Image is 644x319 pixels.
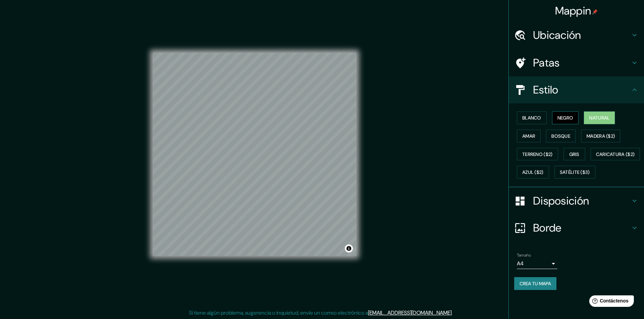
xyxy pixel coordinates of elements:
font: Natural [589,115,610,121]
button: Azul ($2) [517,166,549,179]
button: Negro [552,111,579,124]
font: Ubicación [533,28,581,42]
button: Madera ($2) [581,130,620,142]
button: Natural [584,111,615,124]
font: Caricatura ($2) [596,151,635,157]
div: Ubicación [509,22,644,49]
button: Satélite ($3) [554,166,595,179]
button: Crea tu mapa [514,277,556,290]
button: Gris [564,148,585,161]
font: Borde [533,221,562,235]
font: Blanco [522,115,541,121]
font: A4 [517,260,524,267]
a: [EMAIL_ADDRESS][DOMAIN_NAME] [368,309,452,316]
font: Bosque [551,133,570,139]
font: . [454,309,455,316]
div: Borde [509,214,644,241]
div: Estilo [509,76,644,103]
img: pin-icon.png [592,9,598,15]
button: Amar [517,130,541,142]
button: Blanco [517,111,547,124]
font: Estilo [533,83,558,97]
div: Patas [509,49,644,76]
font: Tamaño [517,252,531,258]
font: Satélite ($3) [560,169,590,176]
div: Disposición [509,187,644,214]
font: Si tiene algún problema, sugerencia o inquietud, envíe un correo electrónico a [189,309,368,316]
font: Azul ($2) [522,169,544,176]
font: Terreno ($2) [522,151,553,157]
font: Disposición [533,194,589,208]
font: . [453,309,454,316]
font: Patas [533,56,560,70]
font: . [452,309,453,316]
font: Mappin [555,4,591,18]
font: Madera ($2) [587,133,615,139]
font: Negro [557,115,573,121]
div: A4 [517,258,557,269]
font: Crea tu mapa [520,281,551,287]
button: Bosque [546,130,576,142]
button: Caricatura ($2) [591,148,640,161]
button: Activar o desactivar atribución [345,244,353,252]
font: Amar [522,133,535,139]
button: Terreno ($2) [517,148,558,161]
iframe: Lanzador de widgets de ayuda [584,293,637,312]
font: Gris [569,151,579,157]
canvas: Mapa [153,53,356,256]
